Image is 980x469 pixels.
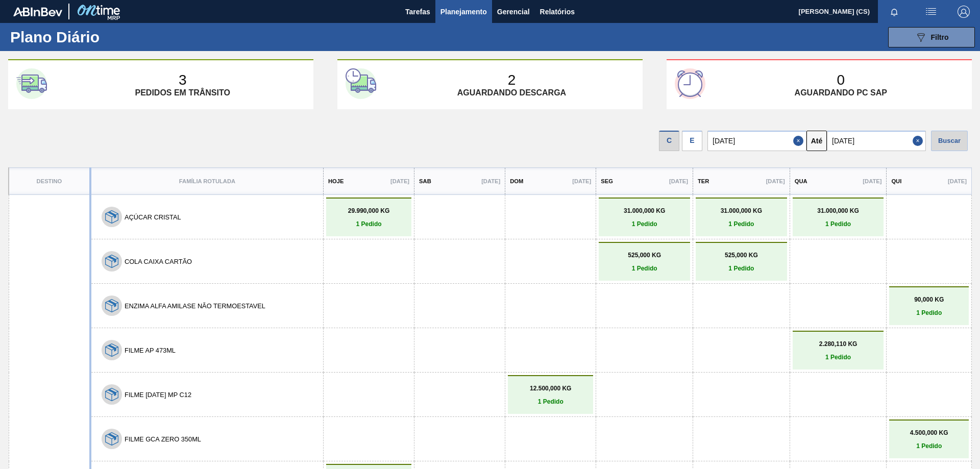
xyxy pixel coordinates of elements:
[346,68,376,99] img: second-card-icon
[10,31,189,43] h1: Plano Diário
[766,178,785,184] p: [DATE]
[105,210,118,224] img: 7hKVVNeldsGH5KwE07rPnOGsQy+SHCf9ftlnweef0E1el2YcIeEt5yaNqj+jPq4oMsVpG1vCxiwYEd4SvddTlxqBvEWZPhf52...
[892,296,966,303] p: 90,000 KG
[457,88,566,97] p: Aguardando descarga
[508,72,516,88] p: 2
[891,178,901,184] p: Qui
[105,343,118,357] img: 7hKVVNeldsGH5KwE07rPnOGsQy+SHCf9ftlnweef0E1el2YcIeEt5yaNqj+jPq4oMsVpG1vCxiwYEd4SvddTlxqBvEWZPhf52...
[698,220,785,228] p: 1 Pedido
[698,207,785,214] p: 31.000,000 KG
[601,265,688,272] p: 1 Pedido
[698,265,785,272] p: 1 Pedido
[892,442,966,450] p: 1 Pedido
[510,385,591,405] a: 12.500,000 KG1 Pedido
[510,178,523,184] p: Dom
[601,207,688,214] p: 31.000,000 KG
[135,88,230,97] p: Pedidos em trânsito
[795,354,881,361] p: 1 Pedido
[601,178,613,184] p: Seg
[913,131,926,151] button: Close
[698,178,709,184] p: Ter
[16,68,47,99] img: first-card-icon
[698,207,785,228] a: 31.000,000 KG1 Pedido
[878,5,911,19] button: Notificações
[892,429,966,436] p: 4.500,000 KG
[795,207,881,214] p: 31.000,000 KG
[497,6,530,18] span: Gerencial
[682,128,702,151] div: Visão Data de Entrega
[329,207,409,228] a: 29.990,000 KG1 Pedido
[510,385,591,392] p: 12.500,000 KG
[892,429,966,450] a: 4.500,000 KG1 Pedido
[659,131,679,151] div: C
[806,131,827,151] button: Até
[572,178,591,184] p: [DATE]
[105,299,118,312] img: 7hKVVNeldsGH5KwE07rPnOGsQy+SHCf9ftlnweef0E1el2YcIeEt5yaNqj+jPq4oMsVpG1vCxiwYEd4SvddTlxqBvEWZPhf52...
[179,72,187,88] p: 3
[698,252,785,272] a: 525,000 KG1 Pedido
[125,347,176,354] button: FILME AP 473ML
[328,178,344,184] p: Hoje
[795,220,881,228] p: 1 Pedido
[601,220,688,228] p: 1 Pedido
[125,258,192,265] button: COLA CAIXA CARTÃO
[90,168,324,195] th: Família Rotulada
[888,27,975,47] button: Filtro
[675,68,705,99] img: third-card-icon
[931,131,968,151] div: Buscar
[105,432,118,446] img: 7hKVVNeldsGH5KwE07rPnOGsQy+SHCf9ftlnweef0E1el2YcIeEt5yaNqj+jPq4oMsVpG1vCxiwYEd4SvddTlxqBvEWZPhf52...
[440,6,487,18] span: Planejamento
[601,252,688,259] p: 525,000 KG
[948,178,967,184] p: [DATE]
[931,33,949,41] span: Filtro
[329,207,409,214] p: 29.990,000 KG
[863,178,881,184] p: [DATE]
[682,131,702,151] div: E
[390,178,409,184] p: [DATE]
[125,302,265,310] button: ENZIMA ALFA AMILASE NÃO TERMOESTAVEL
[105,255,118,268] img: 7hKVVNeldsGH5KwE07rPnOGsQy+SHCf9ftlnweef0E1el2YcIeEt5yaNqj+jPq4oMsVpG1vCxiwYEd4SvddTlxqBvEWZPhf52...
[540,6,575,18] span: Relatórios
[698,252,785,259] p: 525,000 KG
[795,178,807,184] p: Qua
[510,398,591,405] p: 1 Pedido
[601,252,688,272] a: 525,000 KG1 Pedido
[795,88,887,97] p: Aguardando PC SAP
[958,6,970,18] img: Logout
[481,178,500,184] p: [DATE]
[125,391,191,399] button: FILME [DATE] MP C12
[707,131,806,151] input: dd/mm/yyyy
[892,309,966,316] p: 1 Pedido
[125,435,201,443] button: FILME GCA ZERO 350ML
[329,220,409,228] p: 1 Pedido
[827,131,926,151] input: dd/mm/yyyy
[659,128,679,151] div: Visão data de Coleta
[125,213,181,221] button: AÇÚCAR CRISTAL
[795,340,881,348] p: 2.280,110 KG
[793,131,806,151] button: Close
[669,178,688,184] p: [DATE]
[925,6,937,18] img: userActions
[601,207,688,228] a: 31.000,000 KG1 Pedido
[405,6,430,18] span: Tarefas
[795,340,881,361] a: 2.280,110 KG1 Pedido
[105,388,118,401] img: 7hKVVNeldsGH5KwE07rPnOGsQy+SHCf9ftlnweef0E1el2YcIeEt5yaNqj+jPq4oMsVpG1vCxiwYEd4SvddTlxqBvEWZPhf52...
[795,207,881,228] a: 31.000,000 KG1 Pedido
[9,168,90,195] th: Destino
[892,296,966,316] a: 90,000 KG1 Pedido
[837,72,845,88] p: 0
[13,7,62,16] img: TNhmsLtSVTkK8tSr43FrP2fwEKptu5GPRR3wAAAABJRU5ErkJggg==
[419,178,431,184] p: Sab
